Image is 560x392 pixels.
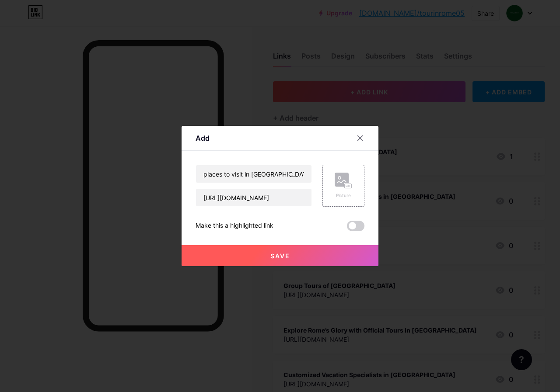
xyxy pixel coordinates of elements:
span: Save [270,252,290,260]
div: Picture [335,192,352,199]
div: Make this a highlighted link [196,221,273,231]
input: Title [196,165,311,183]
button: Save [182,245,378,266]
div: Add [196,133,210,143]
input: URL [196,189,311,206]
